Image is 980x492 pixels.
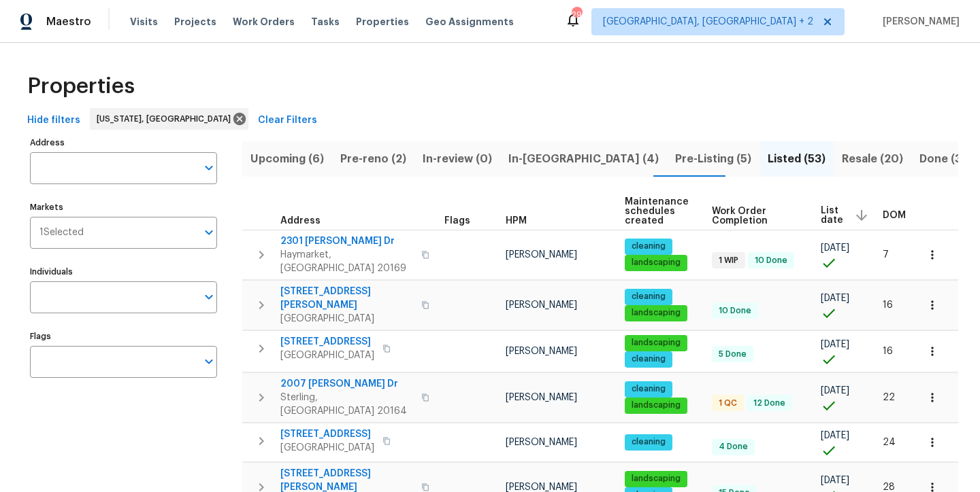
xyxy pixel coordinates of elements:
[423,150,492,169] span: In-review (0)
[199,287,218,306] button: Open
[842,150,903,169] span: Resale (20)
[280,335,374,349] span: [STREET_ADDRESS]
[883,393,895,402] span: 22
[280,441,374,455] span: [GEOGRAPHIC_DATA]
[506,393,577,402] span: [PERSON_NAME]
[883,438,896,447] span: 24
[572,8,581,22] div: 29
[199,352,218,371] button: Open
[27,112,80,129] span: Hide filters
[626,353,671,365] span: cleaning
[506,347,577,356] span: [PERSON_NAME]
[821,340,849,349] span: [DATE]
[280,312,413,326] span: [GEOGRAPHIC_DATA]
[506,482,577,492] span: [PERSON_NAME]
[713,398,742,409] span: 1 QC
[258,112,317,129] span: Clear Filters
[340,150,406,169] span: Pre-reno (2)
[97,112,236,126] span: [US_STATE], [GEOGRAPHIC_DATA]
[626,257,686,268] span: landscaping
[821,386,849,396] span: [DATE]
[252,108,323,133] button: Clear Filters
[626,307,686,319] span: landscaping
[603,15,813,29] span: [GEOGRAPHIC_DATA], [GEOGRAPHIC_DATA] + 2
[280,349,374,362] span: [GEOGRAPHIC_DATA]
[713,441,753,453] span: 4 Done
[821,431,849,440] span: [DATE]
[821,243,849,253] span: [DATE]
[280,216,321,226] span: Address
[883,250,889,260] span: 7
[508,150,659,169] span: In-[GEOGRAPHIC_DATA] (4)
[130,15,158,29] span: Visits
[506,300,577,310] span: [PERSON_NAME]
[250,150,324,169] span: Upcoming (6)
[199,158,218,177] button: Open
[233,15,295,29] span: Work Orders
[39,227,84,239] span: 1 Selected
[626,400,686,411] span: landscaping
[199,223,218,242] button: Open
[748,398,791,409] span: 12 Done
[675,150,751,169] span: Pre-Listing (5)
[30,268,217,276] label: Individuals
[883,347,893,356] span: 16
[356,15,409,29] span: Properties
[46,15,91,29] span: Maestro
[30,139,217,147] label: Address
[22,108,86,133] button: Hide filters
[626,383,671,395] span: cleaning
[280,427,374,441] span: [STREET_ADDRESS]
[713,255,744,266] span: 1 WIP
[280,248,413,275] span: Haymarket, [GEOGRAPHIC_DATA] 20169
[713,305,757,317] span: 10 Done
[883,211,906,220] span: DOM
[625,197,689,226] span: Maintenance schedules created
[821,206,843,225] span: List date
[444,216,470,226] span: Flags
[877,15,960,29] span: [PERSON_NAME]
[821,294,849,303] span: [DATE]
[768,150,826,169] span: Listed (53)
[626,436,671,448] span: cleaning
[883,300,893,310] span: 16
[280,285,413,312] span: [STREET_ADDRESS][PERSON_NAME]
[311,17,340,27] span: Tasks
[425,15,514,29] span: Geo Assignments
[713,349,752,360] span: 5 Done
[90,108,248,130] div: [US_STATE], [GEOGRAPHIC_DATA]
[883,482,895,492] span: 28
[280,234,413,248] span: 2301 [PERSON_NAME] Dr
[30,203,217,211] label: Markets
[626,473,686,485] span: landscaping
[30,332,217,340] label: Flags
[749,255,793,266] span: 10 Done
[821,476,849,485] span: [DATE]
[174,15,216,29] span: Projects
[712,207,798,226] span: Work Order Completion
[506,216,527,226] span: HPM
[626,337,686,349] span: landscaping
[27,80,135,93] span: Properties
[626,241,671,252] span: cleaning
[506,250,577,260] span: [PERSON_NAME]
[626,291,671,302] span: cleaning
[280,377,413,391] span: 2007 [PERSON_NAME] Dr
[919,150,980,169] span: Done (365)
[506,438,577,447] span: [PERSON_NAME]
[280,391,413,418] span: Sterling, [GEOGRAPHIC_DATA] 20164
